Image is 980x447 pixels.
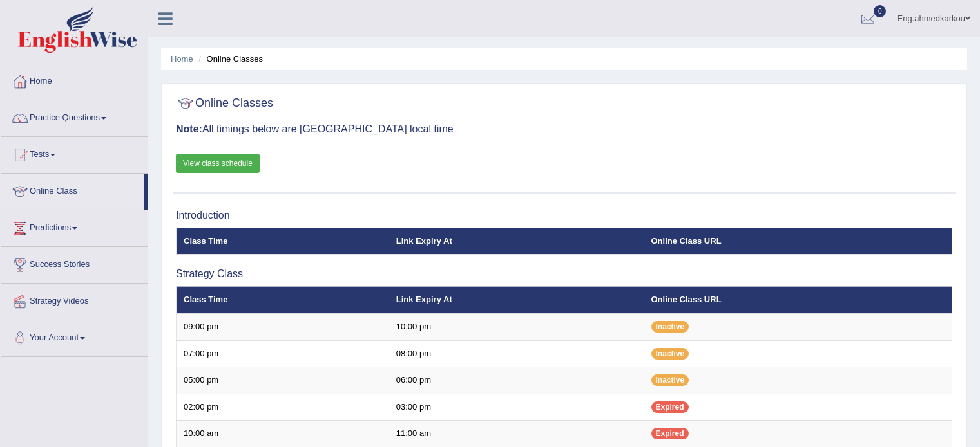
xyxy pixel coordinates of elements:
[176,123,202,134] b: Note:
[177,367,389,394] td: 05:00 pm
[651,321,689,333] span: Inactive
[651,428,689,439] span: Expired
[389,340,644,367] td: 08:00 pm
[1,100,148,132] a: Practice Questions
[644,228,952,255] th: Online Class URL
[176,94,273,113] h2: Online Classes
[176,123,952,135] h3: All timings below are [GEOGRAPHIC_DATA] local time
[176,154,260,173] a: View class schedule
[389,313,644,340] td: 10:00 pm
[1,320,148,352] a: Your Account
[651,348,689,360] span: Inactive
[177,286,389,313] th: Class Time
[651,374,689,386] span: Inactive
[389,228,644,255] th: Link Expiry At
[1,137,148,169] a: Tests
[389,286,644,313] th: Link Expiry At
[176,268,952,280] h3: Strategy Class
[177,313,389,340] td: 09:00 pm
[874,5,887,17] span: 0
[644,286,952,313] th: Online Class URL
[1,210,148,242] a: Predictions
[1,64,148,96] a: Home
[389,367,644,394] td: 06:00 pm
[177,394,389,421] td: 02:00 pm
[177,340,389,367] td: 07:00 pm
[195,53,263,65] li: Online Classes
[1,247,148,279] a: Success Stories
[389,394,644,421] td: 03:00 pm
[651,401,689,413] span: Expired
[1,174,144,206] a: Online Class
[176,210,952,221] h3: Introduction
[171,54,193,64] a: Home
[177,228,389,255] th: Class Time
[1,284,148,316] a: Strategy Videos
